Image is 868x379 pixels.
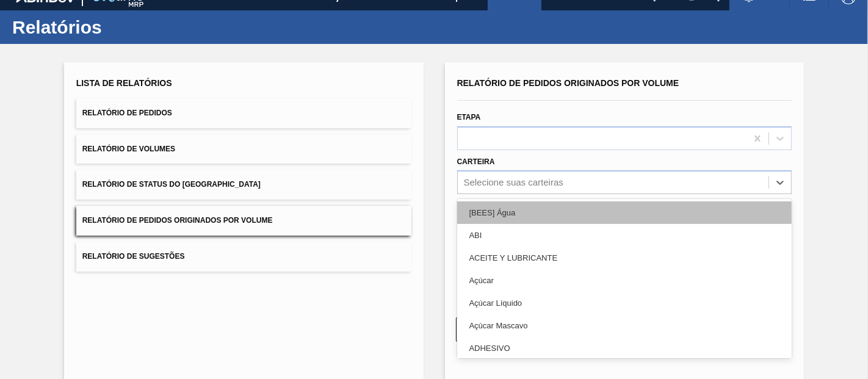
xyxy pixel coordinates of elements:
[76,98,411,128] button: Relatório de Pedidos
[12,20,229,34] h1: Relatórios
[457,157,495,166] label: Carteira
[457,292,792,314] div: Açúcar Líquido
[457,314,792,337] div: Açúcar Mascavo
[457,113,481,121] label: Etapa
[456,317,618,342] button: Limpar
[457,269,792,292] div: Açúcar
[76,242,411,272] button: Relatório de Sugestões
[76,78,172,88] span: Lista de Relatórios
[82,216,273,225] span: Relatório de Pedidos Originados por Volume
[457,247,792,269] div: ACEITE Y LUBRICANTE
[76,170,411,200] button: Relatório de Status do [GEOGRAPHIC_DATA]
[457,224,792,247] div: ABI
[457,337,792,359] div: ADHESIVO
[76,206,411,236] button: Relatório de Pedidos Originados por Volume
[457,201,792,224] div: [BEES] Água
[82,145,175,153] span: Relatório de Volumes
[464,178,563,188] div: Selecione suas carteiras
[457,78,679,88] span: Relatório de Pedidos Originados por Volume
[82,109,172,117] span: Relatório de Pedidos
[82,252,185,261] span: Relatório de Sugestões
[82,180,261,189] span: Relatório de Status do [GEOGRAPHIC_DATA]
[76,134,411,164] button: Relatório de Volumes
